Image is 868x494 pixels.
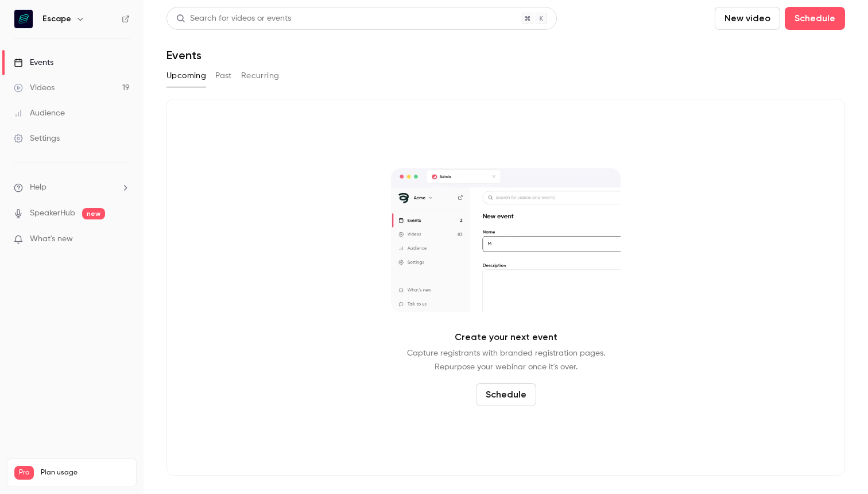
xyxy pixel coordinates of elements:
div: Events [14,57,53,68]
span: What's new [30,233,73,245]
button: Recurring [241,67,280,85]
div: Videos [14,82,55,94]
span: new [82,208,105,219]
span: Pro [14,466,34,480]
img: Escape [14,10,33,28]
div: Audience [14,107,65,119]
li: help-dropdown-opener [14,182,130,194]
p: Capture registrants with branded registration pages. Repurpose your webinar once it's over. [407,346,605,374]
span: Help [30,182,46,194]
button: New video [715,7,780,30]
iframe: Noticeable Trigger [116,234,130,245]
div: Search for videos or events [176,13,291,25]
button: Schedule [785,7,845,30]
h1: Events [166,48,201,62]
div: Settings [14,133,60,144]
p: Create your next event [455,330,557,344]
button: Upcoming [166,67,206,85]
span: Plan usage [41,468,129,477]
h6: Escape [42,13,71,25]
button: Past [215,67,232,85]
a: SpeakerHub [30,207,75,219]
button: Schedule [476,383,536,406]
